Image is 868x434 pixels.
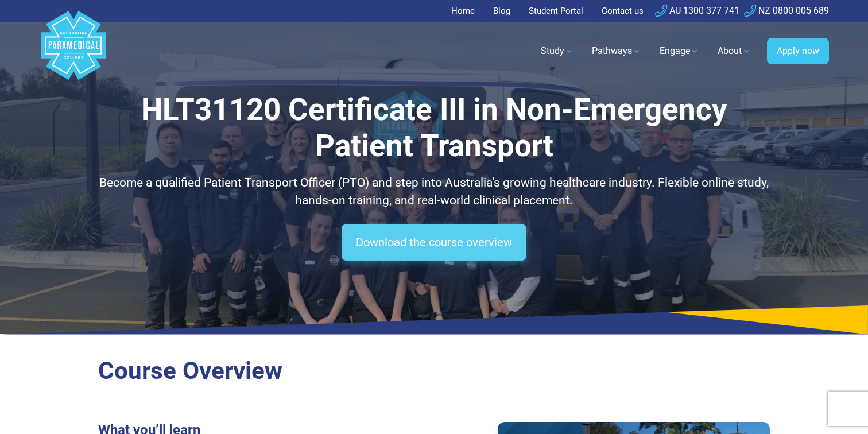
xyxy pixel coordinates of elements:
[98,174,770,210] p: Become a qualified Patient Transport Officer (PTO) and step into Australia’s growing healthcare i...
[98,92,770,165] h1: HLT31120 Certificate III in Non-Emergency Patient Transport
[711,35,758,67] a: About
[744,5,829,16] a: NZ 0800 005 689
[98,356,770,386] h2: Course Overview
[342,224,526,261] a: Download the course overview
[767,38,829,64] a: Apply now
[585,35,648,67] a: Pathways
[534,35,580,67] a: Study
[39,22,108,80] a: Australian Paramedical College
[653,35,706,67] a: Engage
[655,5,739,16] a: AU 1300 377 741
